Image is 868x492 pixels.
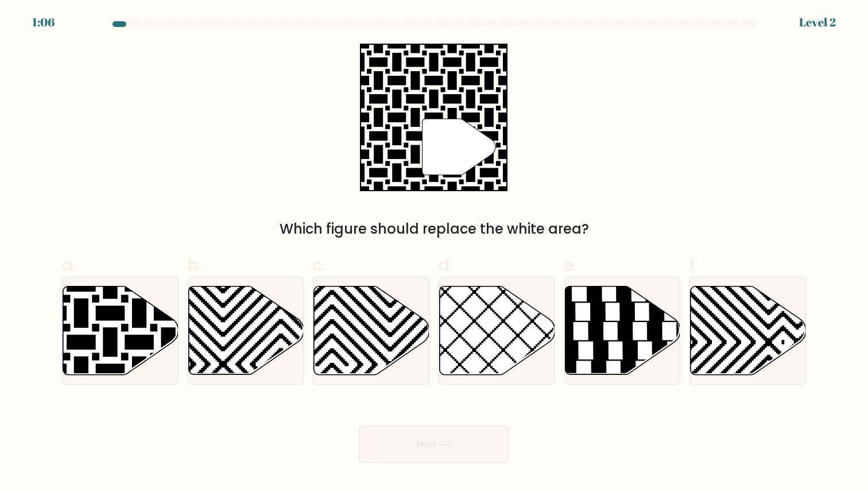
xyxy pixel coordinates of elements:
[439,254,452,276] span: d.
[62,254,76,276] span: a.
[32,14,55,31] div: 1:06
[799,14,836,31] div: Level 2
[69,219,799,239] div: Which figure should replace the white area?
[359,426,509,463] button: Next
[313,254,325,276] span: c.
[188,254,201,276] span: b.
[689,254,697,276] span: f.
[564,254,577,276] span: e.
[423,119,496,175] g: "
